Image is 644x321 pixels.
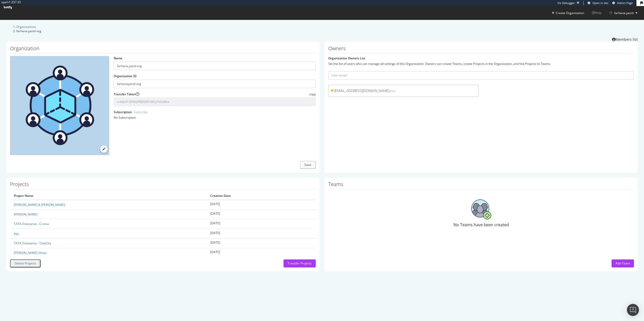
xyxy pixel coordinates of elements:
[14,203,65,207] a: [PERSON_NAME] & [PERSON_NAME]
[288,261,312,265] div: Transfer Projects
[14,251,47,255] a: [PERSON_NAME] Shoes
[16,29,41,33] span: farhana.yazid-org
[207,219,316,229] td: [DATE]
[616,261,630,265] div: Add Team
[328,56,365,60] label: Organization Owners List
[114,110,147,114] label: Subscription
[14,241,51,245] a: TATA Enterprise - TataCliq
[389,89,395,93] small: (me)
[592,1,609,5] span: Open in dev
[207,192,316,200] th: Creation Date
[605,9,641,17] button: farhana.yazid
[132,110,147,114] a: - Subscribe
[328,62,634,66] div: Set the list of users who can manage all settings of this Organization. Owners can create Teams, ...
[612,36,638,42] a: Members list
[6,25,638,33] ol: breadcrumbs
[617,1,633,5] span: Admin Page
[614,11,633,15] span: farhana.yazid
[551,11,584,15] button: Create Organization
[557,1,576,5] div: Viz Debugger:
[304,163,311,167] div: Save
[309,92,316,96] span: copy
[471,199,491,219] img: No Teams have been created
[10,181,316,189] h1: Projects
[612,259,634,267] button: Add Team
[612,261,634,265] a: Add Team
[284,259,316,267] button: Transfer Projects
[207,229,316,238] td: [DATE]
[114,74,137,78] label: Organization ID
[207,210,316,219] td: [DATE]
[328,46,634,54] h1: Owners
[627,304,639,316] div: Open Intercom Messenger
[14,212,37,216] a: [PERSON_NAME]
[284,261,316,265] a: Transfer Projects
[207,248,316,257] td: [DATE]
[10,259,41,267] button: Delete Projects
[207,238,316,248] td: [DATE]
[114,92,136,96] label: Transfer Token
[331,88,476,93] span: [EMAIL_ADDRESS][DOMAIN_NAME]
[10,46,316,54] h1: Organization
[15,262,36,265] div: Delete Projects
[10,261,41,265] a: Delete Projects
[300,161,316,169] button: Save
[10,192,207,200] th: Project Name
[14,222,49,226] a: TATA Enterprise - Croma
[592,11,601,15] span: Help
[328,181,634,189] h1: Teams
[588,1,609,5] a: Open in dev
[16,25,36,29] a: Organizations
[328,71,634,80] input: User email
[114,80,316,88] input: Organization ID
[114,62,316,70] input: name
[207,200,316,210] td: [DATE]
[114,56,122,60] label: Name
[454,222,509,227] span: No Teams have been created
[14,232,19,236] a: Ajio
[114,115,316,120] div: No Subscription
[612,1,633,5] a: Admin Page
